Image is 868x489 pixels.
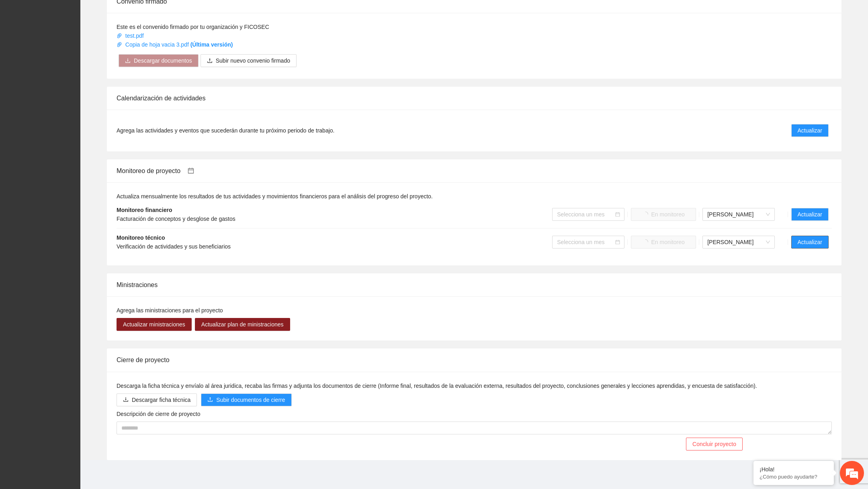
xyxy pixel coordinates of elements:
a: Actualizar plan de ministraciones [195,321,290,328]
strong: Monitoreo técnico [117,234,165,241]
textarea: Descripción de cierre de proyecto [117,422,832,434]
span: Descarga la ficha técnica y envíalo al área juridica, recaba las firmas y adjunta los documentos ... [117,383,757,389]
span: download [123,397,129,403]
span: Cassandra [707,236,770,248]
div: Chatee con nosotros ahora [42,41,135,51]
div: Ministraciones [117,273,832,296]
a: downloadDescargar ficha técnica [117,397,197,403]
span: Actualizar [798,126,822,135]
button: Actualizar [791,236,829,249]
span: uploadSubir nuevo convenio firmado [201,57,297,64]
span: Concluir proyecto [692,440,736,448]
button: Actualizar ministraciones [117,318,192,331]
span: Subir documentos de cierre [216,395,285,404]
span: Actualizar plan de ministraciones [201,320,284,329]
label: Descripción de cierre de proyecto [117,410,201,418]
div: Cierre de proyecto [117,348,832,371]
a: calendar [180,167,194,174]
span: upload [207,58,213,64]
div: Calendarización de actividades [117,87,832,110]
span: Agrega las ministraciones para el proyecto [117,307,223,314]
span: Descargar ficha técnica [132,395,190,404]
button: downloadDescargar documentos [119,54,199,67]
a: Copia de hoja vacia 3.pdf [117,41,233,48]
span: Estamos en línea. [47,107,111,188]
span: Agrega las actividades y eventos que sucederán durante tu próximo periodo de trabajo. [117,126,334,135]
div: Monitoreo de proyecto [117,159,832,182]
a: test.pdf [117,33,145,39]
button: Actualizar [791,124,829,137]
span: download [125,58,131,64]
span: paper-clip [117,33,122,39]
span: upload [207,397,213,403]
button: Actualizar [791,208,829,221]
textarea: Escriba su mensaje y pulse “Intro” [4,219,153,247]
span: Actualizar ministraciones [123,320,185,329]
button: downloadDescargar ficha técnica [117,393,197,406]
span: Descargar documentos [134,56,192,65]
strong: (Última versión) [190,41,233,48]
span: Verificación de actividades y sus beneficiarios [117,243,231,250]
span: calendar [188,167,194,174]
div: ¡Hola! [759,466,828,473]
span: Actualizar [798,210,822,219]
span: Este es el convenido firmado por tu organización y FICOSEC [117,24,269,30]
span: uploadSubir documentos de cierre [201,397,291,403]
span: Actualiza mensualmente los resultados de tus actividades y movimientos financieros para el anális... [117,193,433,200]
a: Actualizar ministraciones [117,321,192,328]
span: calendar [615,240,620,244]
span: calendar [615,212,620,217]
span: Facturación de conceptos y desglose de gastos [117,216,235,222]
button: uploadSubir documentos de cierre [201,393,291,406]
span: Subir nuevo convenio firmado [216,56,290,65]
p: ¿Cómo puedo ayudarte? [759,474,828,480]
span: paper-clip [117,42,122,47]
button: uploadSubir nuevo convenio firmado [201,54,297,67]
div: Minimizar ventana de chat en vivo [132,4,151,23]
strong: Monitoreo financiero [117,207,172,213]
span: Actualizar [798,238,822,247]
button: Actualizar plan de ministraciones [195,318,290,331]
button: Concluir proyecto [686,438,743,450]
span: Cassandra [707,208,770,220]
